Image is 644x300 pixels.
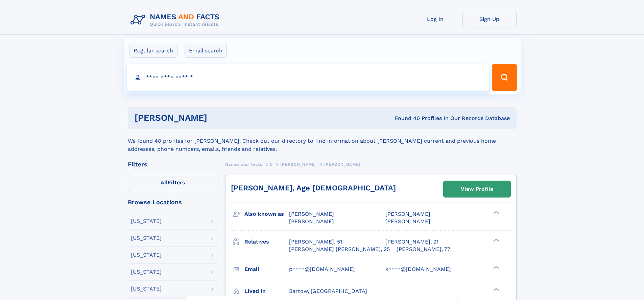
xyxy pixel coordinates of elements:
[289,288,367,294] span: Bartow, [GEOGRAPHIC_DATA]
[301,115,510,122] div: Found 40 Profiles In Our Records Database
[385,211,430,217] span: [PERSON_NAME]
[280,160,316,168] a: [PERSON_NAME]
[492,287,500,292] div: ❯
[128,199,218,205] div: Browse Locations
[244,236,289,248] h3: Relatives
[289,246,390,253] a: [PERSON_NAME] [PERSON_NAME], 25
[289,238,342,246] a: [PERSON_NAME], 51
[461,181,493,197] div: View Profile
[492,265,500,270] div: ❯
[131,286,162,292] div: [US_STATE]
[408,11,462,27] a: Log In
[131,218,162,224] div: [US_STATE]
[492,210,500,215] div: ❯
[444,181,510,197] a: View Profile
[131,235,162,241] div: [US_STATE]
[128,11,225,29] img: Logo Names and Facts
[185,44,227,58] label: Email search
[131,252,162,258] div: [US_STATE]
[492,238,500,242] div: ❯
[244,285,289,297] h3: Lived in
[280,162,316,167] span: [PERSON_NAME]
[161,179,168,186] span: All
[270,160,273,168] a: C
[127,64,489,91] input: search input
[128,175,218,191] label: Filters
[397,246,450,253] a: [PERSON_NAME], 77
[385,238,438,246] a: [PERSON_NAME], 21
[385,218,430,225] span: [PERSON_NAME]
[225,160,262,168] a: Names and Facts
[128,161,218,167] div: Filters
[135,114,301,122] h1: [PERSON_NAME]
[270,162,273,167] span: C
[244,208,289,220] h3: Also known as
[129,44,177,58] label: Regular search
[231,184,396,192] a: [PERSON_NAME], Age [DEMOGRAPHIC_DATA]
[131,269,162,275] div: [US_STATE]
[244,263,289,275] h3: Email
[492,64,517,91] button: Search Button
[289,218,334,225] span: [PERSON_NAME]
[289,211,334,217] span: [PERSON_NAME]
[128,129,517,153] div: We found 40 profiles for [PERSON_NAME]. Check out our directory to find information about [PERSON...
[324,162,360,167] span: [PERSON_NAME]
[462,11,517,27] a: Sign Up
